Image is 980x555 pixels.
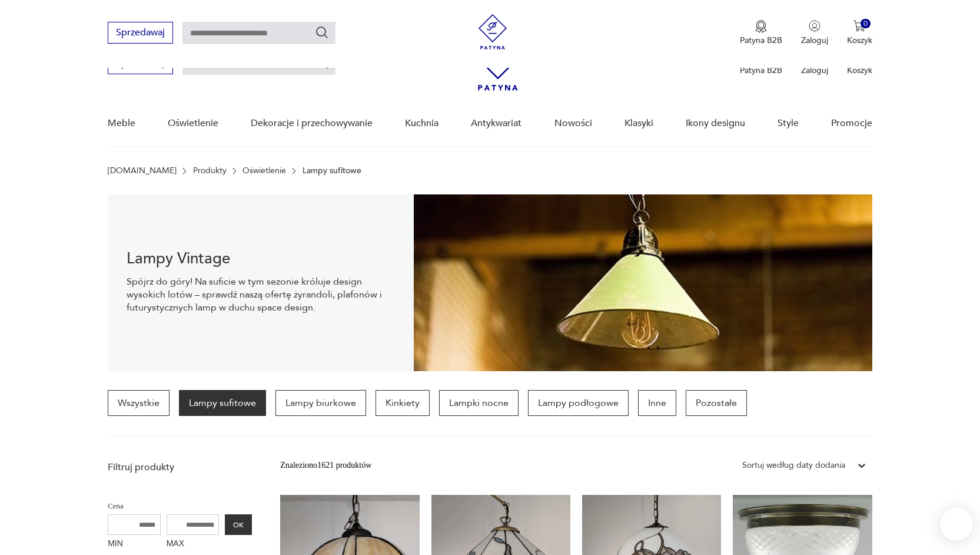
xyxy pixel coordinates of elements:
img: Patyna - sklep z meblami i dekoracjami vintage [475,14,510,49]
img: Lampy sufitowe w stylu vintage [414,194,872,371]
p: Zaloguj [801,35,828,46]
p: Koszyk [847,35,872,46]
button: 0Koszyk [847,20,872,46]
a: Kinkiety [376,390,430,416]
a: Sprzedawaj [108,29,173,38]
img: Ikona koszyka [853,20,865,32]
a: Lampy sufitowe [179,390,266,416]
a: Lampy biurkowe [275,390,366,416]
a: Meble [108,101,135,146]
a: Antykwariat [471,101,521,146]
a: Lampki nocne [439,390,519,416]
a: Klasyki [624,101,653,146]
img: Ikona medalu [755,20,767,33]
a: Sprzedawaj [108,60,173,68]
a: Ikony designu [686,101,745,146]
a: Wszystkie [108,390,170,416]
button: Szukaj [315,25,329,39]
a: Ikona medaluPatyna B2B [740,20,782,46]
button: OK [225,514,252,535]
a: Promocje [831,101,872,146]
a: Nowości [554,101,592,146]
p: Koszyk [847,65,872,76]
p: Lampy sufitowe [303,166,361,176]
a: Produkty [193,166,227,176]
button: Zaloguj [801,20,828,46]
p: Spójrz do góry! Na suficie w tym sezonie króluje design wysokich lotów – sprawdź naszą ofertę żyr... [127,275,394,314]
a: Inne [638,390,676,416]
p: Patyna B2B [740,65,782,76]
label: MIN [108,535,161,554]
h1: Lampy Vintage [127,252,394,266]
a: Lampy podłogowe [528,390,629,416]
div: Znaleziono 1621 produktów [280,459,371,472]
p: Zaloguj [801,65,828,76]
a: Oświetlenie [242,166,286,176]
a: Oświetlenie [168,101,218,146]
p: Filtruj produkty [108,461,252,474]
a: Dekoracje i przechowywanie [251,101,373,146]
img: Ikonka użytkownika [809,20,820,32]
p: Patyna B2B [740,35,782,46]
button: Patyna B2B [740,20,782,46]
button: Sprzedawaj [108,22,173,44]
div: 0 [861,19,871,29]
a: [DOMAIN_NAME] [108,166,177,176]
div: Sortuj według daty dodania [742,459,845,472]
iframe: Smartsupp widget button [940,508,973,541]
a: Style [778,101,799,146]
a: Pozostałe [686,390,747,416]
label: MAX [167,535,220,554]
p: Cena [108,500,252,513]
a: Kuchnia [405,101,438,146]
